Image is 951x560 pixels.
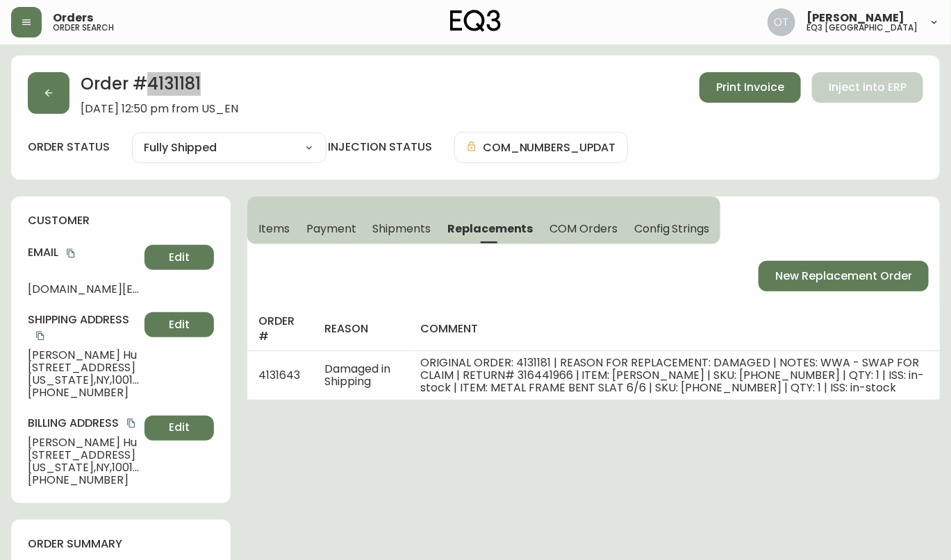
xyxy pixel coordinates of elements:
span: [PHONE_NUMBER] [28,387,139,399]
h4: order summary [28,536,214,552]
span: [PERSON_NAME] [807,12,904,24]
h4: reason [325,321,398,337]
button: copy [64,246,78,260]
span: [PERSON_NAME] Hu [28,436,139,449]
img: logo [450,10,502,32]
h5: eq3 [GEOGRAPHIC_DATA] [807,24,918,32]
span: [DOMAIN_NAME][EMAIL_ADDRESS][DOMAIN_NAME] [28,283,139,296]
h4: Email [28,245,139,260]
button: Edit [144,312,214,337]
span: Orders [53,12,93,24]
span: [US_STATE] , NY , 10012 , US [28,374,139,387]
span: Print Invoice [716,80,784,95]
h4: comment [420,321,948,337]
span: [US_STATE] , NY , 10012 , US [28,461,139,474]
h2: Order # 4131181 [81,72,238,103]
span: New Replacement Order [775,269,912,284]
span: Edit [169,420,190,435]
span: [STREET_ADDRESS] [28,362,139,374]
h4: Shipping Address [28,312,139,343]
span: Edit [169,317,190,332]
span: Damaged in Shipping [325,361,391,389]
h4: order # [258,314,302,345]
button: New Replacement Order [759,261,929,291]
span: Shipments [373,221,431,236]
span: Payment [306,221,356,236]
label: order status [28,139,110,155]
button: Edit [144,416,214,441]
button: Print Invoice [700,72,801,103]
button: copy [33,329,47,343]
span: Replacements [447,221,533,236]
span: [PERSON_NAME] Hu [28,349,139,362]
h4: injection status [328,139,432,155]
span: Config Strings [634,221,709,236]
button: Edit [144,245,214,270]
h4: customer [28,213,214,228]
h5: order search [53,24,114,32]
span: 4131643 [258,367,300,383]
button: copy [124,416,138,430]
span: Items [258,221,290,236]
span: ORIGINAL ORDER: 4131181 | REASON FOR REPLACEMENT: DAMAGED | NOTES: WWA - SWAP FOR CLAIM | RETURN#... [420,355,925,396]
span: [DATE] 12:50 pm from US_EN [81,103,238,115]
img: 5d4d18d254ded55077432b49c4cb2919 [768,8,795,36]
span: Edit [169,250,190,265]
span: COM Orders [550,221,618,236]
span: [STREET_ADDRESS] [28,449,139,461]
h4: Billing Address [28,416,139,431]
span: [PHONE_NUMBER] [28,474,139,486]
